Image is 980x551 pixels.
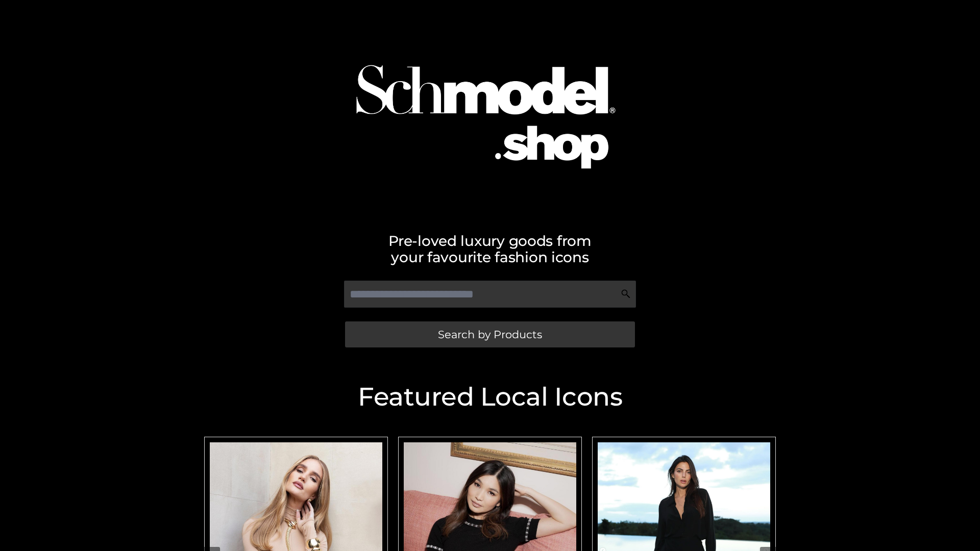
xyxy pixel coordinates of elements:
a: Search by Products [345,321,635,347]
h2: Featured Local Icons​ [199,384,781,410]
span: Search by Products [438,329,542,340]
h2: Pre-loved luxury goods from your favourite fashion icons [199,233,781,265]
img: Search Icon [621,289,631,299]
